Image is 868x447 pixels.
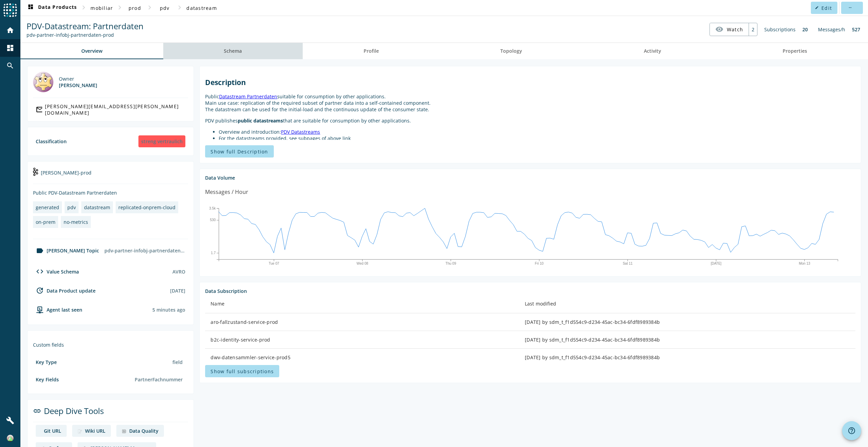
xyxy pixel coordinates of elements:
img: Bernhard Krenger [33,72,53,92]
text: Mon 13 [799,262,811,265]
text: [DATE] [711,262,722,265]
td: [DATE] by sdm_t_f1d554c9-d234-45ac-bc34-6fdf8989384b [519,313,855,331]
mat-icon: more_horiz [848,6,852,10]
div: 2 [749,23,757,36]
div: [PERSON_NAME][EMAIL_ADDRESS][PERSON_NAME][DOMAIN_NAME] [45,103,186,116]
span: Properties [783,49,807,53]
div: Messages/h [815,23,849,36]
span: Topology [500,49,522,53]
div: Subscriptions [761,23,799,36]
div: Key Type [36,359,57,365]
div: datastream [84,204,110,211]
a: Datastream Partnerdaten [219,93,277,100]
mat-icon: update [36,286,44,295]
div: [PERSON_NAME] Topic [33,247,99,255]
mat-icon: build [6,416,14,425]
text: 1.7 [211,251,216,255]
div: pdv-partner-infobj-partnerdaten-prod [102,245,188,256]
div: no-metrics [64,219,88,225]
li: Overview and introduction: [219,129,855,135]
img: deep dive image [122,429,127,434]
text: 3.5k [209,206,216,210]
div: Deep Dive Tools [33,405,188,422]
mat-icon: link [33,407,41,415]
div: AVRO [172,268,185,275]
text: Thu 09 [446,262,456,265]
text: Sat 11 [623,262,633,265]
mat-icon: help_outline [848,427,856,435]
a: deep dive imageWiki URL [72,425,111,437]
button: datastream [184,2,220,14]
button: Show full subscriptions [205,365,279,377]
text: 530 [210,218,216,222]
img: deep dive image [78,429,82,434]
p: PDV publishes that are suitable for consumption by other applications. [205,117,855,124]
img: kafka-prod [33,168,38,176]
span: Activity [644,49,661,53]
div: Data Volume [205,175,855,181]
div: b2c-identity-service-prod [211,336,514,343]
span: Schema [224,49,242,53]
span: Profile [364,49,379,53]
div: streng vertraulich [138,135,185,147]
div: Messages / Hour [205,188,248,196]
text: Tue 07 [269,262,279,265]
mat-icon: chevron_right [146,3,154,12]
mat-icon: dashboard [27,4,35,12]
td: [DATE] by sdm_t_f1d554c9-d234-45ac-bc34-6fdf8989384b [519,331,855,349]
div: 20 [799,23,811,36]
mat-icon: mail_outline [36,105,42,114]
p: Public suitable for consumption by other applications. Main use case: replication of the required... [205,93,855,113]
div: Git URL [44,428,61,434]
li: For the datastreams provided, see subpages of above link [219,135,855,142]
strong: public datastreams [238,117,283,124]
mat-icon: search [6,62,14,70]
div: agent-env-prod [33,305,82,314]
span: PDV-Datastream: Partnerdaten [27,20,144,32]
h2: Description [205,78,855,87]
span: mobiliar [90,5,113,11]
mat-icon: visibility [715,25,723,33]
button: Show full Description [205,145,273,158]
div: [PERSON_NAME]-prod [33,167,188,184]
div: Data Subscription [205,288,855,294]
span: Watch [727,23,743,35]
a: PDV Datastreams [281,129,320,135]
button: pdv [154,2,176,14]
span: Data Products [27,4,77,12]
div: generated [36,204,59,211]
div: pdv [67,204,76,211]
div: Data Product update [33,286,96,295]
img: spoud-logo.svg [3,3,17,17]
div: Classification [36,138,67,145]
div: dwv-datensammler-service-prod5 [211,354,514,361]
text: Fri 10 [535,262,544,265]
mat-icon: code [36,267,44,276]
div: Custom fields [33,342,188,348]
span: datastream [186,5,217,11]
mat-icon: chevron_right [80,3,88,12]
div: aro-fallzustand-service-prod [211,319,514,326]
div: Public PDV-Datastream Partnerdaten [33,189,188,196]
button: Watch [710,23,749,35]
div: Value Schema [33,267,79,276]
span: Show full subscriptions [211,368,274,375]
span: Edit [821,5,832,11]
div: Owner [59,76,97,82]
mat-icon: home [6,26,14,34]
button: prod [124,2,146,14]
a: deep dive imageData Quality [116,425,164,437]
span: prod [129,5,141,11]
div: [PERSON_NAME] [59,82,97,88]
div: Key Fields [36,376,59,383]
div: Kafka Topic: pdv-partner-infobj-partnerdaten-prod [27,32,144,38]
mat-icon: dashboard [6,44,14,52]
img: ac4df5197ceb9d2244a924f63b2e4d83 [7,435,14,442]
div: replicated-onprem-cloud [118,204,176,211]
span: Overview [81,49,102,53]
button: Data Products [24,2,80,14]
mat-icon: edit [815,6,819,10]
th: Last modified [519,294,855,313]
text: Wed 08 [357,262,369,265]
mat-icon: chevron_right [176,3,184,12]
